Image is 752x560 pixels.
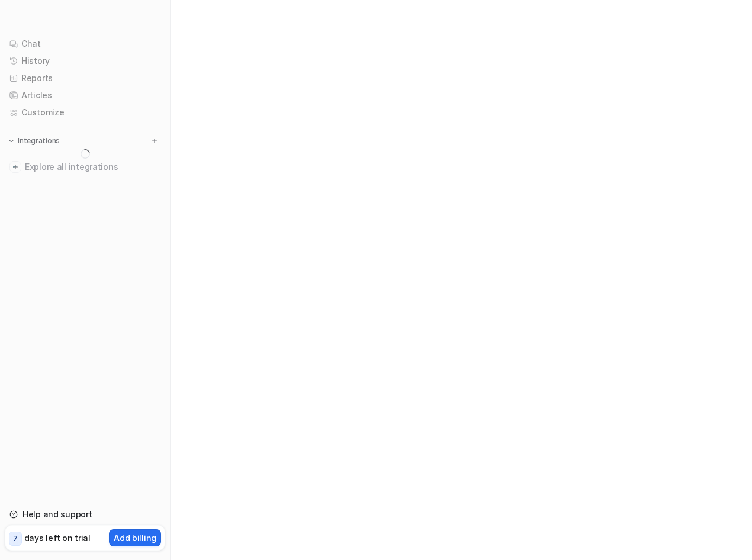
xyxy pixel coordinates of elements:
[5,36,165,52] a: Chat
[5,135,63,147] button: Integrations
[7,137,15,145] img: expand menu
[5,53,165,69] a: History
[150,137,159,145] img: menu_add.svg
[13,533,18,544] p: 7
[25,157,160,176] span: Explore all integrations
[5,104,165,121] a: Customize
[24,532,91,544] p: days left on trial
[5,159,165,175] a: Explore all integrations
[5,506,165,523] a: Help and support
[18,136,60,146] p: Integrations
[114,532,156,544] p: Add billing
[5,87,165,104] a: Articles
[5,70,165,86] a: Reports
[9,161,21,173] img: explore all integrations
[109,529,161,546] button: Add billing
